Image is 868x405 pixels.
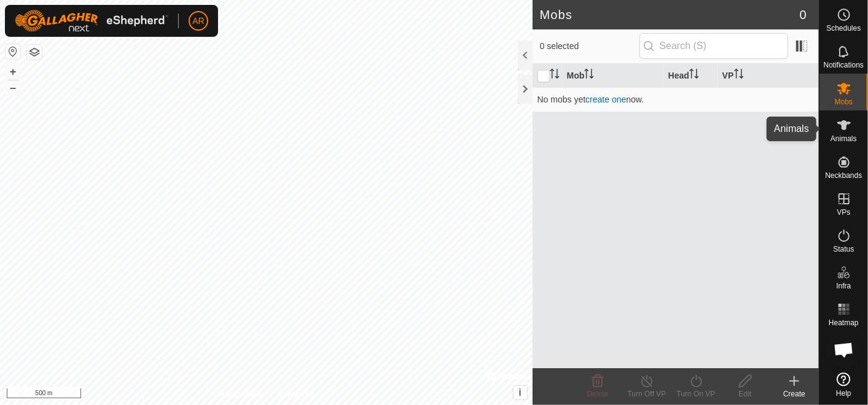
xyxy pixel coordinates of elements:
[540,40,639,53] span: 0 selected
[770,388,819,399] div: Create
[721,388,770,399] div: Edit
[819,368,868,402] a: Help
[831,135,857,142] span: Animals
[6,64,20,79] button: +
[671,388,721,399] div: Turn On VP
[278,389,315,400] a: Contact Us
[829,319,859,326] span: Heatmap
[622,388,671,399] div: Turn Off VP
[826,25,861,32] span: Schedules
[663,64,717,88] th: Head
[717,64,819,88] th: VP
[587,390,609,398] span: Delete
[6,44,20,59] button: Reset Map
[689,71,699,80] p-sorticon: Activate to sort
[835,98,853,106] span: Mobs
[27,45,42,60] button: Map Layers
[826,331,862,368] div: Open chat
[6,80,20,95] button: –
[836,282,851,290] span: Infra
[15,10,168,32] img: Gallagher Logo
[550,71,560,80] p-sorticon: Activate to sort
[540,7,800,22] h2: Mobs
[837,209,850,216] span: VPs
[562,64,663,88] th: Mob
[192,15,204,28] span: AR
[824,61,864,69] span: Notifications
[217,389,264,400] a: Privacy Policy
[833,245,854,253] span: Status
[836,390,851,397] span: Help
[518,387,521,398] span: i
[800,6,807,24] span: 0
[639,33,788,59] input: Search (S)
[825,172,862,179] span: Neckbands
[584,71,594,80] p-sorticon: Activate to sort
[585,94,626,104] a: create one
[533,87,819,112] td: No mobs yet now.
[734,71,744,80] p-sorticon: Activate to sort
[514,386,527,399] button: i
